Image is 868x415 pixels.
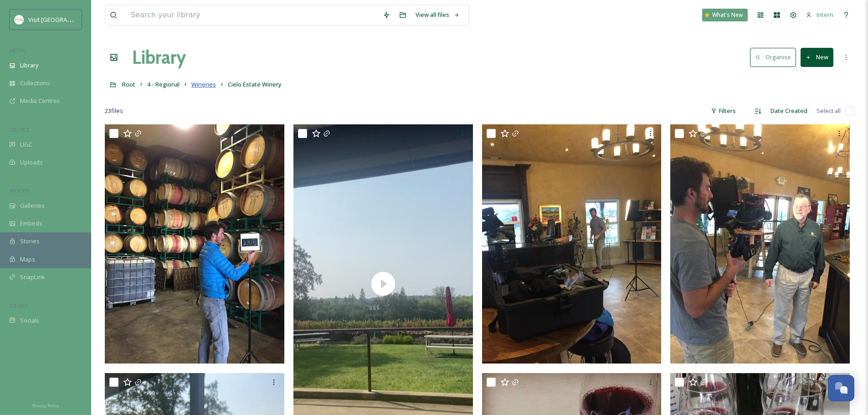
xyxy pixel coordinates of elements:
span: Uploads [20,158,43,167]
span: SOCIALS [9,302,27,309]
span: Embeds [20,219,42,228]
a: Intern [801,6,838,24]
span: Visit [GEOGRAPHIC_DATA][PERSON_NAME] [28,15,144,24]
img: images.png [15,15,24,24]
a: Library [132,44,186,71]
span: Socials [20,316,39,325]
button: New [801,48,833,67]
button: Organise [750,48,796,67]
a: What's New [702,9,748,21]
span: Stories [20,237,40,246]
span: Galleries [20,201,45,210]
span: Wineries [191,80,216,88]
span: Cielo Estate Winery [228,80,282,88]
span: MEDIA [9,47,25,54]
div: Filters [706,102,740,120]
a: 4 - Regional [147,79,180,90]
span: Library [20,61,38,70]
input: Search your library [126,5,378,25]
a: Wineries [191,79,216,90]
div: Date Created [766,102,812,120]
span: Privacy Policy [32,403,59,409]
span: 23 file s [105,107,123,115]
a: Cielo Estate Winery [228,79,282,90]
a: Privacy Policy [32,400,59,410]
img: 20190117_181556304_iOS.jpg [482,124,662,364]
span: Maps [20,255,35,264]
span: 4 - Regional [147,80,180,88]
span: SnapLink [20,273,45,282]
a: View all files [411,6,464,24]
span: Root [122,80,135,88]
img: 20190116_183040977_iOS.jpg [105,124,284,364]
img: 20190117_182738102_iOS.jpg [670,124,850,364]
span: UGC [20,140,32,149]
span: Collections [20,79,50,87]
span: Media Centres [20,97,60,105]
span: Intern [817,10,833,19]
a: Root [122,79,135,90]
a: Organise [750,48,801,67]
button: Open Chat [828,375,854,401]
span: WIDGETS [9,187,30,194]
span: Select all [817,107,841,115]
span: COLLECT [9,126,29,133]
